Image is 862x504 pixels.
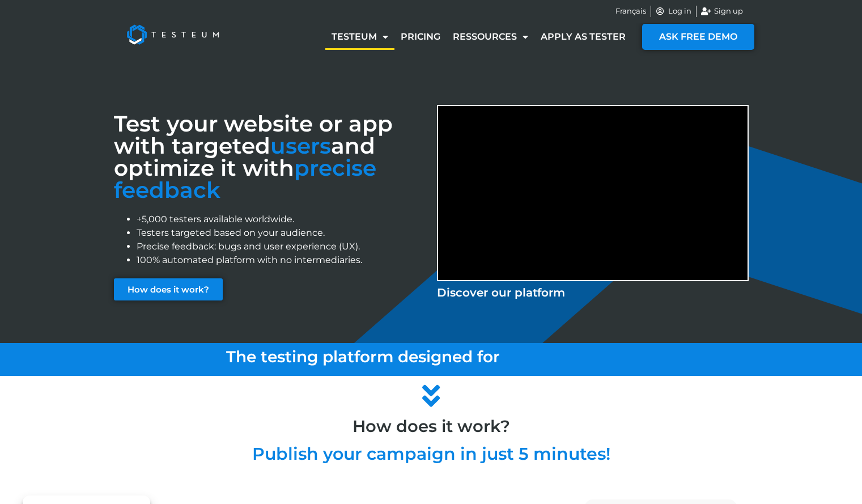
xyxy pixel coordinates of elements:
[659,32,737,41] span: ASK FREE DEMO
[270,132,331,159] span: users
[137,213,426,226] li: +5,000 testers available worldwide.
[665,6,691,17] span: Log in
[325,24,394,50] a: Testeum
[128,285,209,294] span: How does it work?
[711,6,743,17] span: Sign up
[114,12,232,57] img: Testeum Logo - Application crowdtesting platform
[701,6,743,17] a: Sign up
[615,6,646,17] a: Français
[325,24,632,50] nav: Menu
[114,278,223,300] a: How does it work?
[108,418,754,434] h2: How does it work?
[226,347,500,366] span: The testing platform designed for
[656,6,692,17] a: Log in
[447,24,534,50] a: Ressources
[642,24,754,50] a: ASK FREE DEMO
[438,106,748,280] iframe: YouTube video player
[534,24,632,50] a: Apply as tester
[114,154,376,204] font: precise feedback
[108,446,754,463] h2: Publish your campaign in just 5 minutes!
[394,24,447,50] a: Pricing
[137,240,426,253] li: Precise feedback: bugs and user experience (UX).
[137,226,426,240] li: Testers targeted based on your audience.
[114,113,426,201] h3: Test your website or app with targeted and optimize it with
[137,253,426,267] li: 100% automated platform with no intermediaries.
[437,284,749,301] p: Discover our platform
